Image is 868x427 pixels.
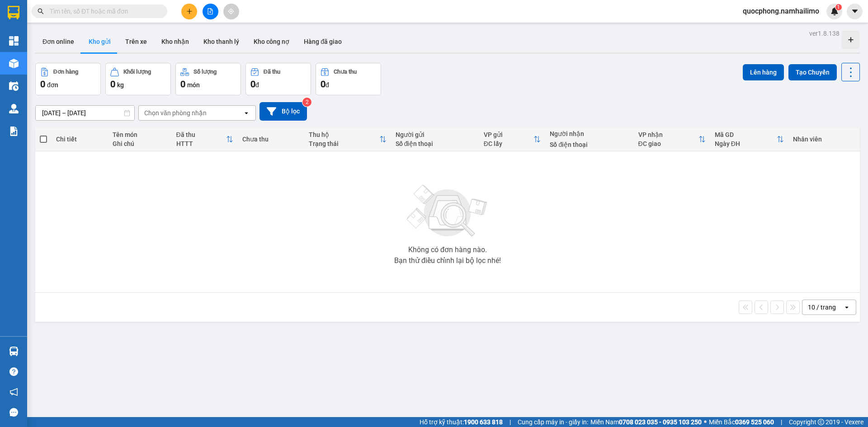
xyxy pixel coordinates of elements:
[550,130,629,137] div: Người nhận
[245,63,311,95] button: Đã thu0đ
[297,31,349,52] button: Hàng đã giao
[9,367,18,376] span: question-circle
[321,79,325,89] span: 0
[172,127,238,151] th: Toggle SortBy
[223,4,239,19] button: aim
[35,31,81,52] button: Đơn online
[715,131,777,138] div: Mã GD
[402,179,493,243] img: svg+xml;base64,PHN2ZyBjbGFzcz0ibGlzdC1wbHVnX19zdmciIHhtbG5zPSJodHRwOi8vd3d3LnczLm9yZy8yMDAwL3N2Zy...
[408,246,487,253] div: Không có đơn hàng nào.
[704,420,707,424] span: ⚪️
[847,4,863,19] button: caret-down
[788,64,837,80] button: Tạo Chuyến
[9,59,19,68] img: warehouse-icon
[793,136,855,143] div: Nhân viên
[420,417,503,427] span: Hỗ trợ kỹ thuật:
[113,131,167,138] div: Tên món
[394,257,501,264] div: Bạn thử điều chỉnh lại bộ lọc nhé!
[843,304,850,311] svg: open
[259,102,307,121] button: Bộ lọc
[736,5,826,17] span: quocphong.namhailimo
[304,127,391,151] th: Toggle SortBy
[842,31,860,49] div: Tạo kho hàng mới
[851,7,859,15] span: caret-down
[144,108,207,117] div: Chọn văn phòng nhận
[638,131,698,138] div: VP nhận
[9,388,18,396] span: notification
[242,136,300,143] div: Chưa thu
[9,127,19,136] img: solution-icon
[715,140,777,147] div: Ngày ĐH
[590,417,702,427] span: Miền Nam
[40,79,45,89] span: 0
[8,6,19,19] img: logo-vxr
[207,8,213,14] span: file-add
[118,31,154,52] button: Trên xe
[818,419,824,425] span: copyright
[81,31,118,52] button: Kho gửi
[105,63,171,95] button: Khối lượng0kg
[830,7,839,15] img: icon-new-feature
[550,141,629,148] div: Số điện thoại
[243,109,250,117] svg: open
[196,31,246,52] button: Kho thanh lý
[110,79,115,89] span: 0
[781,417,782,427] span: |
[180,79,185,89] span: 0
[302,98,311,107] sup: 2
[193,69,217,75] div: Số lượng
[187,81,200,89] span: món
[837,4,840,10] span: 1
[113,140,167,147] div: Ghi chú
[316,63,381,95] button: Chưa thu0đ
[123,69,151,75] div: Khối lượng
[484,131,534,138] div: VP gửi
[743,64,784,80] button: Lên hàng
[710,127,788,151] th: Toggle SortBy
[9,408,18,417] span: message
[53,69,78,75] div: Đơn hàng
[709,417,774,427] span: Miền Bắc
[835,4,842,10] sup: 1
[9,347,19,356] img: warehouse-icon
[396,131,475,138] div: Người gửi
[186,8,193,14] span: plus
[9,104,19,113] img: warehouse-icon
[509,417,511,427] span: |
[36,106,134,120] input: Select a date range.
[808,303,836,312] div: 10 / trang
[50,6,156,16] input: Tìm tên, số ĐT hoặc mã đơn
[246,31,297,52] button: Kho công nợ
[250,79,255,89] span: 0
[309,140,379,147] div: Trạng thái
[181,4,197,19] button: plus
[9,81,19,91] img: warehouse-icon
[735,418,774,426] strong: 0369 525 060
[176,140,226,147] div: HTTT
[334,69,357,75] div: Chưa thu
[396,140,475,147] div: Số điện thoại
[479,127,546,151] th: Toggle SortBy
[325,81,329,89] span: đ
[203,4,218,19] button: file-add
[264,69,280,75] div: Đã thu
[518,417,588,427] span: Cung cấp máy in - giấy in:
[809,28,840,38] div: ver 1.8.138
[176,131,226,138] div: Đã thu
[38,8,44,14] span: search
[309,131,379,138] div: Thu hộ
[175,63,241,95] button: Số lượng0món
[56,136,103,143] div: Chi tiết
[255,81,259,89] span: đ
[35,63,101,95] button: Đơn hàng0đơn
[484,140,534,147] div: ĐC lấy
[9,36,19,46] img: dashboard-icon
[228,8,234,14] span: aim
[47,81,58,89] span: đơn
[619,418,702,426] strong: 0708 023 035 - 0935 103 250
[154,31,196,52] button: Kho nhận
[117,81,124,89] span: kg
[638,140,698,147] div: ĐC giao
[464,418,503,426] strong: 1900 633 818
[634,127,710,151] th: Toggle SortBy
